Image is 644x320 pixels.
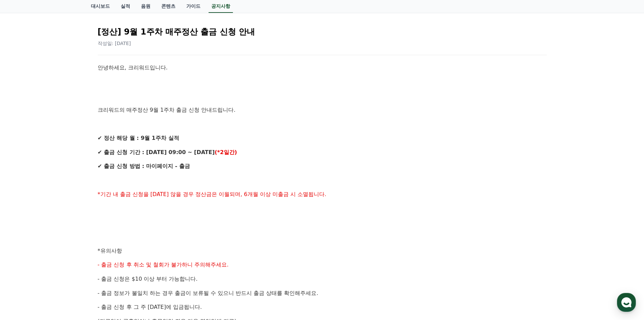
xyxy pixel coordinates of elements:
[98,26,547,37] h2: [정산] 9월 1주차 매주정산 출금 신청 안내
[45,215,87,232] a: 대화
[215,149,237,155] strong: (*2일간)
[98,304,202,310] span: - 출금 신청 후 그 주 [DATE]에 입금됩니다.
[98,63,547,72] p: 안녕하세요, 크리워드입니다.
[98,261,229,268] span: - 출금 신청 후 취소 및 철회가 불가하니 주의해주세요.
[98,41,131,46] span: 작성일: [DATE]
[98,163,190,169] strong: ✔ 출금 신청 방법 : 마이페이지 - 출금
[98,149,215,155] strong: ✔ 출금 신청 기간 : [DATE] 09:00 ~ [DATE]
[104,225,113,230] span: 설정
[98,290,318,296] span: - 출금 정보가 불일치 하는 경우 출금이 보류될 수 있으니 반드시 출금 상태를 확인해주세요.
[2,215,45,232] a: 홈
[98,135,179,141] strong: ✔ 정산 해당 월 : 9월 1주차 실적
[62,225,70,231] span: 대화
[21,225,25,230] span: 홈
[98,191,327,197] span: *기간 내 출금 신청을 [DATE] 않을 경우 정산금은 이월되며, 6개월 이상 미출금 시 소멸됩니다.
[98,276,198,282] span: - 출금 신청은 $10 이상 부터 가능합니다.
[98,248,122,254] span: *유의사항
[98,106,547,114] p: 크리워드의 매주정산 9월 1주차 출금 신청 안내드립니다.
[87,215,130,232] a: 설정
